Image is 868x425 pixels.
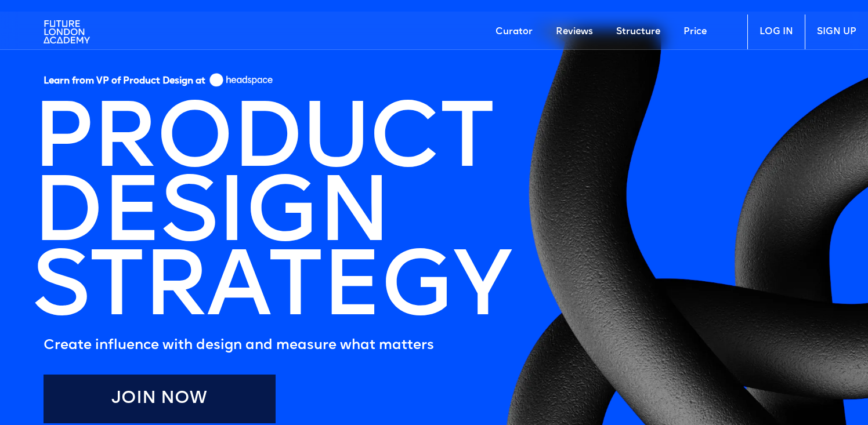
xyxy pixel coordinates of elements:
[747,14,805,49] a: LOG IN
[805,14,868,49] a: SIGN UP
[32,106,510,328] h1: PRODUCT DESIGN STRATEGY
[605,14,672,49] a: Structure
[44,375,276,423] a: Join Now
[44,334,510,357] h5: Create influence with design and measure what matters
[544,14,605,49] a: Reviews
[44,75,205,91] h5: Learn from VP of Product Design at
[672,14,718,49] a: Price
[484,14,544,49] a: Curator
